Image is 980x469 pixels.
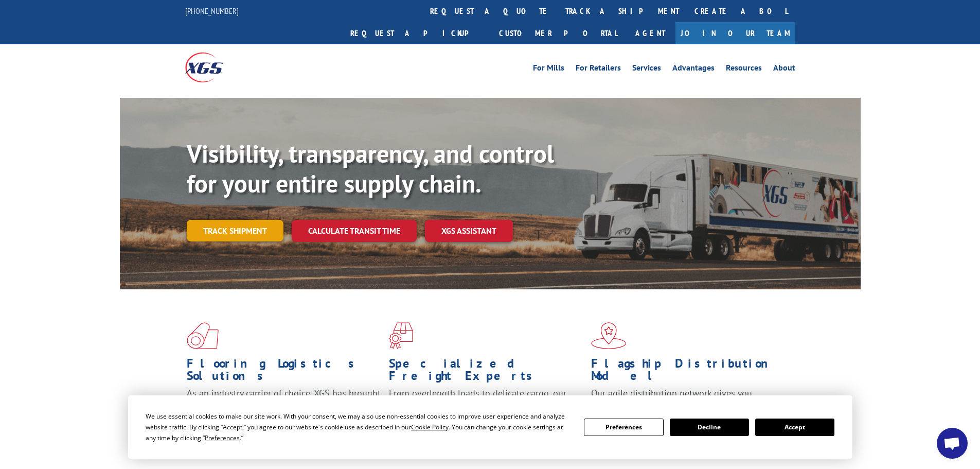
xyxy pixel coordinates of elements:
h1: Flagship Distribution Model [591,357,786,387]
a: Advantages [672,64,715,75]
img: xgs-icon-focused-on-flooring-red [389,322,413,349]
img: xgs-icon-flagship-distribution-model-red [591,322,627,349]
button: Preferences [584,419,663,436]
h1: Specialized Freight Experts [389,357,583,387]
div: We use essential cookies to make our site work. With your consent, we may also use non-essential ... [146,411,572,443]
a: XGS ASSISTANT [425,220,513,242]
button: Accept [755,419,834,436]
div: Open chat [937,428,968,459]
h1: Flooring Logistics Solutions [187,357,381,387]
img: xgs-icon-total-supply-chain-intelligence-red [187,322,219,349]
div: Cookie Consent Prompt [128,395,852,459]
a: Services [632,64,661,75]
b: Visibility, transparency, and control for your entire supply chain. [187,137,554,199]
a: Customer Portal [491,22,625,44]
span: Cookie Policy [411,423,449,431]
a: For Retailers [576,64,621,75]
a: Calculate transit time [292,220,417,242]
a: About [773,64,795,75]
span: Our agile distribution network gives you nationwide inventory management on demand. [591,387,780,411]
a: Agent [625,22,675,44]
button: Decline [670,419,749,436]
a: Resources [726,64,762,75]
a: [PHONE_NUMBER] [185,6,239,16]
p: From overlength loads to delicate cargo, our experienced staff knows the best way to move your fr... [389,387,583,433]
a: Join Our Team [675,22,795,44]
span: Preferences [205,433,240,442]
span: As an industry carrier of choice, XGS has brought innovation and dedication to flooring logistics... [187,387,381,424]
a: For Mills [533,64,564,75]
a: Track shipment [187,220,283,241]
a: Request a pickup [343,22,491,44]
